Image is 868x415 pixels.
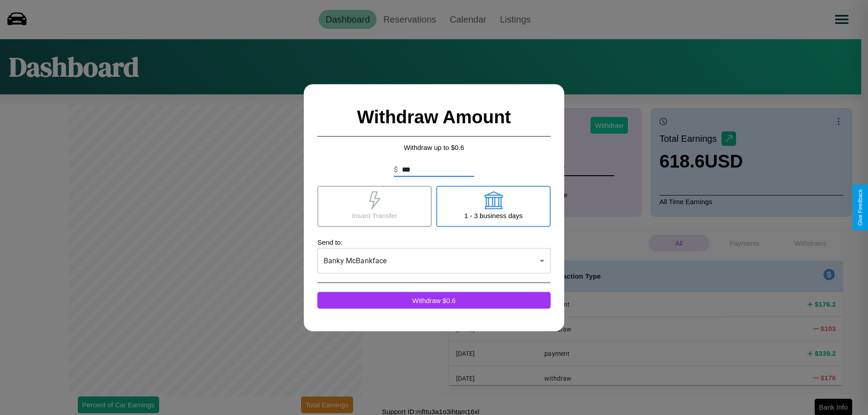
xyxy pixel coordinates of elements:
[394,164,398,175] p: $
[857,189,863,226] div: Give Feedback
[317,236,551,248] p: Send to:
[464,209,523,221] p: 1 - 3 business days
[317,292,551,308] button: Withdraw $0.6
[317,248,551,273] div: Banky McBankface
[352,209,397,221] p: Insant Transfer
[317,98,551,136] h2: Withdraw Amount
[317,141,551,153] p: Withdraw up to $ 0.6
